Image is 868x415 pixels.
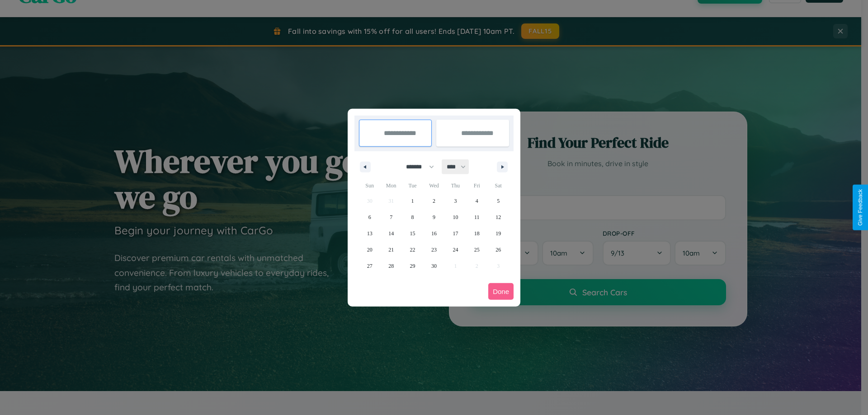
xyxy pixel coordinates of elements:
button: 21 [380,242,401,258]
span: 27 [367,258,373,274]
button: 8 [402,209,423,225]
button: 30 [423,258,444,274]
button: 28 [380,258,401,274]
span: Mon [380,178,401,193]
button: 15 [402,225,423,242]
button: 29 [402,258,423,274]
span: 3 [454,193,457,209]
button: 22 [402,242,423,258]
button: 2 [423,193,444,209]
span: 20 [367,242,373,258]
button: 19 [488,225,509,242]
button: 14 [380,225,401,242]
button: 4 [466,193,487,209]
button: 13 [359,225,380,242]
span: 9 [433,209,435,225]
button: 10 [445,209,466,225]
button: 3 [445,193,466,209]
span: 18 [474,225,480,242]
span: 19 [495,225,501,242]
button: 18 [466,225,487,242]
span: 1 [411,193,414,209]
span: 30 [431,258,437,274]
button: 7 [380,209,401,225]
span: 24 [453,242,458,258]
button: 24 [445,242,466,258]
button: Done [488,283,514,300]
span: 28 [388,258,394,274]
button: 23 [423,242,444,258]
span: 16 [431,225,437,242]
span: 4 [476,193,478,209]
div: Give Feedback [857,189,863,226]
span: 8 [411,209,414,225]
span: 21 [388,242,394,258]
span: 22 [410,242,415,258]
span: 5 [497,193,500,209]
span: 11 [474,209,480,225]
button: 17 [445,225,466,242]
span: Sat [488,178,509,193]
span: 25 [474,242,480,258]
span: Thu [445,178,466,193]
button: 26 [488,242,509,258]
span: 23 [431,242,437,258]
button: 25 [466,242,487,258]
button: 20 [359,242,380,258]
span: Sun [359,178,380,193]
span: 7 [390,209,392,225]
button: 27 [359,258,380,274]
span: 6 [368,209,371,225]
span: 29 [410,258,415,274]
button: 1 [402,193,423,209]
span: 12 [495,209,501,225]
span: 14 [388,225,394,242]
button: 6 [359,209,380,225]
span: 13 [367,225,373,242]
button: 11 [466,209,487,225]
button: 9 [423,209,444,225]
button: 12 [488,209,509,225]
span: Tue [402,178,423,193]
span: Fri [466,178,487,193]
span: 10 [453,209,458,225]
span: 17 [453,225,458,242]
span: 26 [495,242,501,258]
span: Wed [423,178,444,193]
button: 16 [423,225,444,242]
span: 2 [433,193,435,209]
button: 5 [488,193,509,209]
span: 15 [410,225,415,242]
